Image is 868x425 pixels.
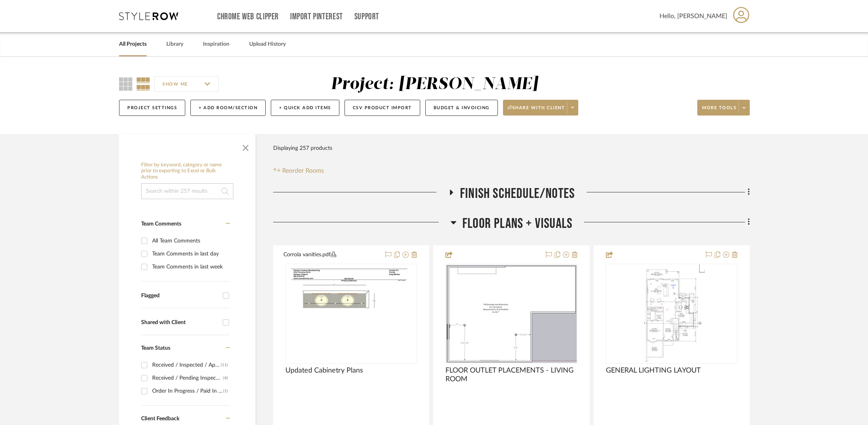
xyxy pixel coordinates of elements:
[141,319,219,326] div: Shared with Client
[702,105,736,117] span: More tools
[119,39,147,50] a: All Projects
[190,100,266,116] button: + Add Room/Section
[697,100,750,116] button: More tools
[141,345,170,351] span: Team Status
[152,359,221,371] div: Received / Inspected / Approved
[460,185,575,202] span: FINISH SCHEDULE/NOTES
[119,100,185,116] button: Project Settings
[152,385,223,397] div: Order In Progress / Paid In Full w/ Freight, No Balance due
[203,39,229,50] a: Inspiration
[223,385,228,397] div: (1)
[166,39,183,50] a: Library
[141,183,233,199] input: Search within 257 results
[141,221,181,227] span: Team Comments
[290,13,343,20] a: Import Pinterest
[345,100,420,116] button: CSV Product Import
[238,138,253,154] button: Close
[141,293,219,299] div: Flagged
[503,100,579,116] button: Share with client
[462,215,572,232] span: FLOOR PLANS + VISUALS
[141,416,179,421] span: Client Feedback
[287,265,415,363] img: Updated Cabinetry Plans
[141,162,233,181] h6: Filter by keyword, category or name prior to exporting to Excel or Bulk Actions
[283,250,380,260] button: Corrola vanities.pdf
[221,359,228,371] div: (11)
[152,248,228,260] div: Team Comments in last day
[659,11,727,21] span: Hello, [PERSON_NAME]
[425,100,498,116] button: Budget & Invoicing
[639,265,705,363] img: GENERAL LIGHTING LAYOUT
[445,366,577,384] span: FLOOR OUTLET PLACEMENTS - LIVING ROOM
[508,105,565,117] span: Share with client
[273,140,332,156] div: Displaying 257 products
[223,372,228,384] div: (4)
[606,366,701,375] span: GENERAL LIGHTING LAYOUT
[217,13,279,20] a: Chrome Web Clipper
[249,39,286,50] a: Upload History
[331,76,538,93] div: Project: [PERSON_NAME]
[285,366,363,375] span: Updated Cabinetry Plans
[354,13,379,20] a: Support
[152,261,228,273] div: Team Comments in last week
[271,100,339,116] button: + Quick Add Items
[446,265,576,363] img: FLOOR OUTLET PLACEMENTS - LIVING ROOM
[282,166,324,175] span: Reorder Rooms
[152,235,228,247] div: All Team Comments
[273,166,324,175] button: Reorder Rooms
[152,372,223,384] div: Received / Pending Inspection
